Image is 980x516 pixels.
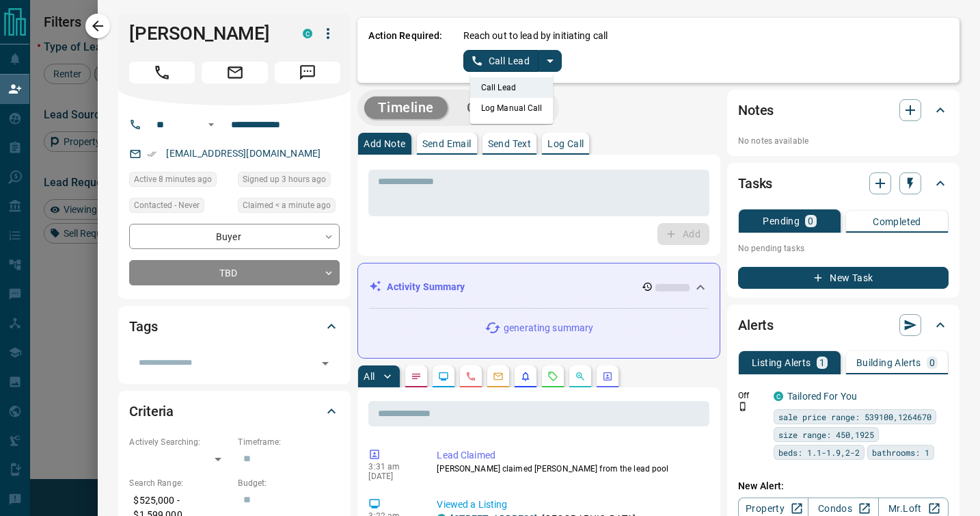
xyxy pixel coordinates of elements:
a: Tailored For You [787,391,857,402]
h2: Alerts [738,314,774,336]
h1: [PERSON_NAME] [129,23,282,44]
div: split button [463,50,562,72]
p: No pending tasks [738,238,949,259]
button: Open [316,354,335,373]
button: Call Lead [463,50,539,72]
span: beds: 1.1-1.9,2-2 [778,446,860,459]
h2: Tasks [738,172,772,194]
p: Search Range: [129,477,231,489]
span: Email [202,62,267,83]
div: TBD [129,260,340,285]
p: Send Text [488,139,532,149]
p: Lead Claimed [437,448,704,463]
div: Criteria [129,395,340,428]
div: Alerts [738,309,949,341]
h2: Tags [129,315,157,337]
div: Sat Sep 13 2025 [238,198,340,217]
span: Claimed < a minute ago [243,198,331,212]
div: Fri Sep 12 2025 [238,172,340,191]
p: All [364,372,375,381]
li: Call Lead [470,77,554,98]
p: Completed [873,217,921,227]
svg: Agent Actions [602,371,613,382]
h2: Criteria [129,400,174,422]
span: Call [129,62,195,83]
p: 0 [808,216,813,226]
p: Action Required: [368,29,442,72]
p: 1 [819,358,825,367]
div: Activity Summary [369,274,709,300]
button: Open [203,116,219,133]
p: Activity Summary [387,280,465,294]
div: Notes [738,94,949,127]
svg: Calls [465,371,476,382]
h2: Notes [738,99,774,121]
div: Sat Sep 13 2025 [129,172,231,191]
div: Tasks [738,167,949,200]
span: Signed up 3 hours ago [243,172,326,186]
svg: Push Notification Only [738,402,748,411]
div: condos.ca [303,29,312,38]
span: sale price range: 539100,1264670 [778,410,931,424]
div: condos.ca [774,391,783,401]
p: Add Note [364,139,405,149]
li: Log Manual Call [470,98,554,118]
p: Actively Searching: [129,436,231,448]
button: New Task [738,267,949,289]
svg: Email Verified [147,149,156,159]
svg: Requests [547,371,558,382]
svg: Notes [411,371,422,382]
span: Contacted - Never [134,198,200,212]
p: 0 [929,358,935,367]
div: Buyer [129,224,340,249]
p: [DATE] [368,472,416,481]
p: Viewed a Listing [437,498,704,512]
p: Off [738,389,765,402]
svg: Emails [493,371,504,382]
button: Timeline [364,96,448,119]
p: Reach out to lead by initiating call [463,29,608,43]
p: 3:31 am [368,462,416,472]
span: size range: 450,1925 [778,428,874,441]
svg: Lead Browsing Activity [438,371,449,382]
p: New Alert: [738,479,949,493]
button: Campaigns [453,96,552,119]
div: Tags [129,310,340,343]
p: generating summary [504,321,593,335]
p: No notes available [738,135,949,147]
svg: Opportunities [575,371,586,382]
a: [EMAIL_ADDRESS][DOMAIN_NAME] [166,148,321,159]
p: Building Alerts [856,358,921,367]
p: Timeframe: [238,436,340,448]
p: Budget: [238,477,340,489]
p: Send Email [422,139,472,149]
svg: Listing Alerts [520,371,531,382]
span: Active 8 minutes ago [134,172,212,186]
span: Message [275,62,340,83]
p: Listing Alerts [752,358,811,367]
p: Pending [763,216,800,226]
p: Log Call [547,139,584,149]
p: [PERSON_NAME] claimed [PERSON_NAME] from the lead pool [437,463,704,475]
span: bathrooms: 1 [872,446,929,459]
